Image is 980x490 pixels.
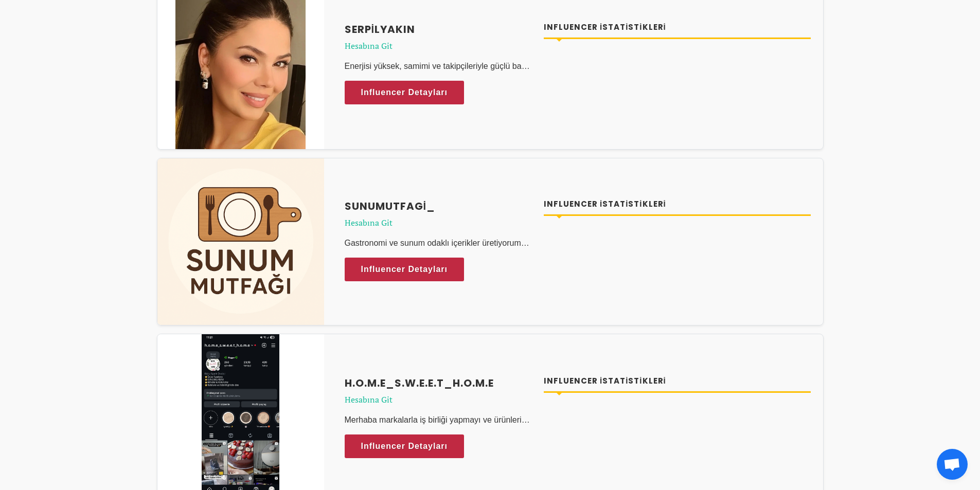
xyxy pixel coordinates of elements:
[361,85,448,100] span: Influencer Detayları
[345,237,532,249] p: Gastronomi ve sunum odaklı içerikler üretiyorum. Lezzetleri görsel bir şölene dönüştürerek takipç...
[361,262,448,277] span: Influencer Detayları
[345,81,465,104] a: Influencer Detayları
[345,434,465,458] a: Influencer Detayları
[345,198,532,214] a: sunumutfagi_
[345,414,532,426] p: Merhaba markalarla iş birliği yapmayı ve ürünlerini tanıtmayı seviyorum. Sizin markanızın ürünler...
[544,198,811,210] h4: Influencer İstatistikleri
[345,258,465,281] a: Influencer Detayları
[345,60,532,72] p: Enerjisi yüksek, samimi ve takipçileriyle güçlü bağ kuran bir içerik üreticisiyim. Kişisel hesabı...
[544,375,811,387] h4: Influencer İstatistikleri
[937,449,968,480] div: Açık sohbet
[544,22,811,33] h4: Influencer İstatistikleri
[345,40,532,52] span: Hesabına Git
[345,393,532,406] span: Hesabına Git
[361,439,448,454] span: Influencer Detayları
[345,216,532,229] span: Hesabına Git
[345,375,532,391] a: h.o.m.e_s.w.e.e.t_h.o.m.e
[345,22,532,37] a: Serpilyakın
